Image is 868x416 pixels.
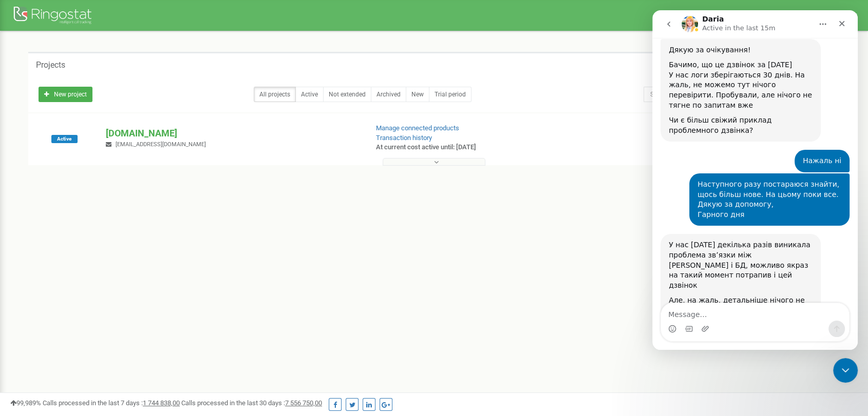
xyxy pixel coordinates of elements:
[376,134,432,142] a: Transaction history
[376,124,459,132] a: Manage connected products
[39,87,92,102] a: New project
[51,135,78,143] span: Active
[181,399,322,407] span: Calls processed in the last 30 days :
[36,61,65,70] h5: Projects
[406,87,429,102] a: New
[323,87,371,102] a: Not extended
[43,399,180,407] span: Calls processed in the last 7 days :
[116,141,206,148] span: [EMAIL_ADDRESS][DOMAIN_NAME]
[10,399,41,407] span: 99,989%
[371,87,406,102] a: Archived
[143,399,180,407] u: 1 744 838,00
[376,143,562,152] p: At current cost active until: [DATE]
[285,399,322,407] u: 7 556 750,00
[833,358,858,383] iframe: Intercom live chat
[295,87,324,102] a: Active
[106,127,359,140] p: [DOMAIN_NAME]
[429,87,471,102] a: Trial period
[644,87,784,102] input: Search
[254,87,296,102] a: All projects
[652,10,858,350] iframe: Intercom live chat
